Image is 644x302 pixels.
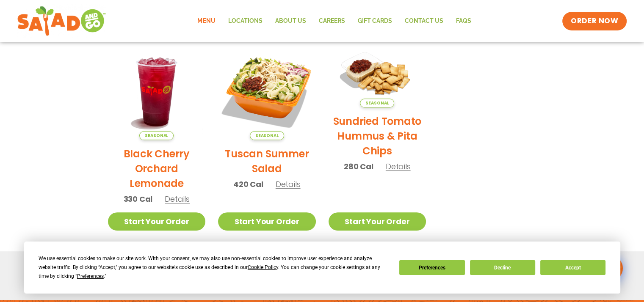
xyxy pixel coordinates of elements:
[329,212,426,231] a: Start Your Order
[17,4,106,38] img: new-SAG-logo-768×292
[360,99,394,107] span: Seasonal
[139,131,174,140] span: Seasonal
[221,11,268,31] a: Locations
[108,43,206,140] img: Product photo for Black Cherry Orchard Lemonade
[329,43,426,108] img: Product photo for Sundried Tomato Hummus & Pita Chips
[108,146,206,191] h2: Black Cherry Orchard Lemonade
[218,43,316,140] img: Product photo for Tuscan Summer Salad
[562,12,627,30] a: ORDER NOW
[124,193,153,205] span: 330 Cal
[386,161,411,172] span: Details
[398,11,449,31] a: Contact Us
[191,11,477,31] nav: Menu
[276,179,301,189] span: Details
[248,264,278,270] span: Cookie Policy
[268,11,312,31] a: About Us
[191,11,221,31] a: Menu
[39,254,389,281] div: We use essential cookies to make our site work. With your consent, we may also use non-essential ...
[165,194,190,204] span: Details
[77,273,104,279] span: Preferences
[540,260,605,275] button: Accept
[218,212,316,231] a: Start Your Order
[571,16,618,26] span: ORDER NOW
[233,178,263,190] span: 420 Cal
[329,114,426,158] h2: Sundried Tomato Hummus & Pita Chips
[399,260,464,275] button: Preferences
[312,11,351,31] a: Careers
[250,131,284,140] span: Seasonal
[24,242,620,294] div: Cookie Consent Prompt
[344,161,373,172] span: 280 Cal
[351,11,398,31] a: GIFT CARDS
[449,11,477,31] a: FAQs
[108,212,206,231] a: Start Your Order
[218,146,316,176] h2: Tuscan Summer Salad
[470,260,535,275] button: Decline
